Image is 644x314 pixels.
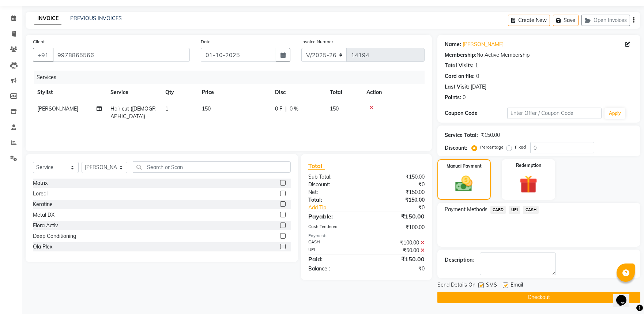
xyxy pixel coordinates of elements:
th: Stylist [33,84,106,101]
div: Paid: [303,255,366,263]
span: Email [511,281,523,290]
div: 0 [476,72,479,80]
div: ₹0 [366,181,430,188]
div: Cash Tendered: [303,224,366,231]
div: ₹100.00 [366,224,430,231]
span: UPI [509,206,520,214]
button: Save [553,15,579,26]
a: Add Tip [303,204,377,212]
div: Keratine [33,201,53,208]
span: 0 % [290,105,298,113]
th: Action [362,84,425,101]
span: Total [308,162,325,170]
input: Search or Scan [133,161,291,173]
th: Qty [161,84,197,101]
input: Search by Name/Mobile/Email/Code [53,48,190,62]
span: 150 [330,105,339,112]
span: 0 F [275,105,282,113]
div: 1 [475,62,478,70]
div: Description: [445,256,474,264]
div: Sub Total: [303,173,366,181]
div: ₹0 [377,204,430,212]
div: ₹50.00 [366,247,430,254]
label: Fixed [515,144,526,150]
span: 150 [202,105,211,112]
button: Open Invoices [581,15,630,26]
div: Loreal [33,190,48,198]
div: Net: [303,188,366,196]
label: Percentage [480,144,504,150]
div: Coupon Code [445,109,508,117]
label: Invoice Number [301,38,333,45]
th: Service [106,84,161,101]
label: Redemption [516,162,541,169]
span: Payment Methods [445,206,487,213]
a: INVOICE [34,12,61,25]
label: Client [33,38,45,45]
div: Deep Conditioning [33,232,76,240]
span: | [285,105,287,113]
div: Card on file: [445,72,475,80]
div: Last Visit: [445,83,469,91]
th: Total [325,84,362,101]
span: SMS [486,281,497,290]
div: Total: [303,196,366,204]
div: Discount: [445,144,467,152]
button: Create New [508,15,550,26]
button: Checkout [437,292,640,303]
div: Discount: [303,181,366,188]
div: ₹150.00 [366,173,430,181]
a: PREVIOUS INVOICES [70,15,122,22]
div: Payments [308,233,424,239]
button: +91 [33,48,53,62]
div: No Active Membership [445,51,633,59]
div: ₹150.00 [366,196,430,204]
div: Membership: [445,51,477,59]
div: ₹150.00 [366,188,430,196]
div: ₹0 [366,265,430,273]
div: Flora Activ [33,222,58,229]
div: CASH [303,239,366,247]
span: CARD [490,206,506,214]
th: Price [197,84,271,101]
div: ₹150.00 [366,255,430,263]
img: _gift.svg [514,173,543,195]
div: Services [34,71,430,84]
div: ₹100.00 [366,239,430,247]
span: Hair cut ([DEMOGRAPHIC_DATA]) [110,105,156,120]
div: Matrix [33,179,48,187]
div: Points: [445,94,461,101]
th: Disc [271,84,325,101]
label: Date [201,38,211,45]
div: Name: [445,41,461,48]
span: CASH [523,206,539,214]
div: [DATE] [471,83,486,91]
span: Send Details On [437,281,475,290]
div: Balance : [303,265,366,273]
input: Enter Offer / Coupon Code [507,108,602,119]
div: Total Visits: [445,62,474,70]
button: Apply [605,108,625,119]
label: Manual Payment [447,163,482,169]
span: [PERSON_NAME] [37,105,78,112]
div: Payable: [303,212,366,221]
div: Metal DX [33,211,54,219]
img: _cash.svg [450,174,478,194]
div: Service Total: [445,131,478,139]
div: ₹150.00 [366,212,430,221]
span: 1 [165,105,168,112]
iframe: chat widget [613,285,637,307]
div: Ola Plex [33,243,52,251]
div: ₹150.00 [481,131,500,139]
div: UPI [303,247,366,254]
div: 0 [463,94,466,101]
a: [PERSON_NAME] [463,41,504,48]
